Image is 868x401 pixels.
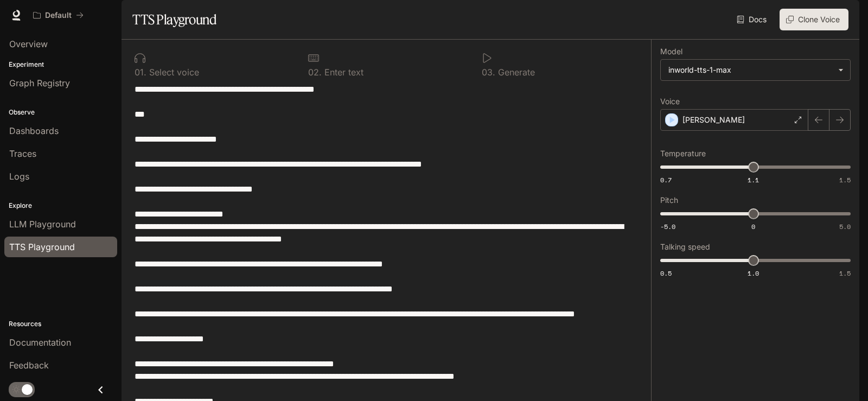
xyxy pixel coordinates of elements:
p: Generate [495,68,535,77]
p: Enter text [322,68,363,77]
p: Temperature [660,150,706,157]
p: Voice [660,98,680,105]
p: 0 2 . [308,68,322,77]
p: 0 3 . [482,68,495,77]
span: 5.0 [839,222,851,231]
p: 0 1 . [135,68,146,77]
p: Model [660,48,682,55]
a: Docs [735,9,771,30]
button: Clone Voice [780,9,848,30]
p: Talking speed [660,243,710,251]
button: All workspaces [28,4,88,26]
p: Select voice [146,68,199,77]
span: -5.0 [660,222,675,231]
span: 1.5 [839,175,851,184]
p: Pitch [660,196,678,204]
span: 1.5 [839,269,851,278]
p: [PERSON_NAME] [682,114,745,125]
span: 0 [751,222,755,231]
span: 1.0 [748,269,759,278]
div: inworld-tts-1-max [668,65,833,75]
span: 0.7 [660,175,672,184]
p: Default [45,11,72,20]
div: inworld-tts-1-max [661,60,850,80]
span: 0.5 [660,269,672,278]
span: 1.1 [748,175,759,184]
h1: TTS Playground [132,9,216,30]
